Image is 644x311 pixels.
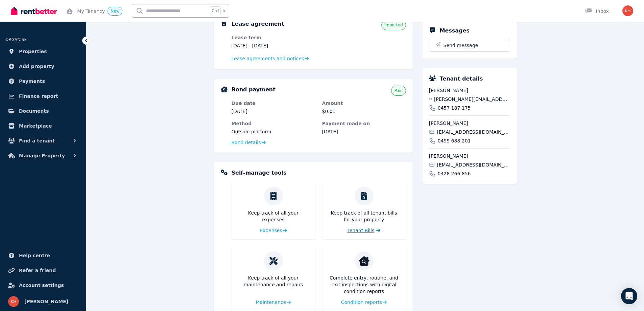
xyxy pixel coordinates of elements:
[328,274,401,295] p: Complete entry, routine, and exit inspections with digital condition reports
[622,5,633,16] img: Karen Hickey
[19,251,50,260] span: Help centre
[256,299,291,306] a: Maintenance
[322,108,406,115] dd: $0.01
[434,96,510,103] span: [PERSON_NAME][EMAIL_ADDRESS][PERSON_NAME][DOMAIN_NAME]
[232,86,276,94] h5: Bond payment
[19,77,45,85] span: Payments
[429,87,510,94] span: [PERSON_NAME]
[232,108,315,115] dd: [DATE]
[232,34,315,41] dt: Lease term
[232,120,315,127] dt: Method
[232,128,315,135] dd: Outside platform
[440,75,483,83] h5: Tenant details
[19,107,49,115] span: Documents
[19,281,64,289] span: Account settings
[11,6,57,16] img: RentBetter
[232,42,315,49] dd: [DATE] - [DATE]
[5,60,81,73] a: Add property
[232,139,266,146] a: Bond details
[19,266,56,274] span: Refer a friend
[5,104,81,118] a: Documents
[5,279,81,292] a: Account settings
[232,55,304,62] span: Lease agreements and notices
[232,169,287,177] h5: Self-manage tools
[232,55,309,62] a: Lease agreements and notices
[440,27,470,35] h5: Messages
[5,45,81,58] a: Properties
[19,122,52,130] span: Marketplace
[429,120,510,127] span: [PERSON_NAME]
[260,227,282,234] span: Expenses
[322,128,406,135] dd: [DATE]
[341,299,387,306] a: Condition reports
[8,296,19,307] img: Karen Hickey
[437,161,510,168] span: [EMAIL_ADDRESS][DOMAIN_NAME]
[19,92,58,100] span: Finance report
[437,129,510,135] span: [EMAIL_ADDRESS][DOMAIN_NAME]
[585,8,609,15] div: Inbox
[232,100,315,107] dt: Due date
[438,170,471,177] span: 0428 266 856
[394,88,403,93] span: Paid
[348,227,381,234] a: Tenant Bills
[237,274,310,288] p: Keep track of all your maintenance and repairs
[232,139,261,146] span: Bond details
[232,20,284,28] h5: Lease agreement
[438,105,471,111] span: 0457 187 175
[210,6,220,15] span: Ctrl
[5,264,81,277] a: Refer a friend
[5,249,81,262] a: Help centre
[19,62,54,70] span: Add property
[5,37,27,42] span: ORGANISE
[621,288,637,304] div: Open Intercom Messenger
[328,209,401,223] p: Keep track of all tenant bills for your property
[221,86,228,92] img: Bond Details
[5,89,81,103] a: Finance report
[444,42,478,49] span: Send message
[256,299,286,306] span: Maintenance
[5,119,81,133] a: Marketplace
[5,74,81,88] a: Payments
[429,153,510,159] span: [PERSON_NAME]
[260,227,287,234] a: Expenses
[24,297,68,306] span: [PERSON_NAME]
[359,256,369,266] img: Condition reports
[5,149,81,162] button: Manage Property
[341,299,382,306] span: Condition reports
[322,120,406,127] dt: Payment made on
[19,47,47,55] span: Properties
[111,9,119,14] span: New
[5,134,81,148] button: Find a tenant
[223,8,226,14] span: k
[384,22,403,28] span: Imported
[19,137,55,145] span: Find a tenant
[322,100,406,107] dt: Amount
[429,39,510,51] button: Send message
[237,209,310,223] p: Keep track of all your expenses
[438,137,471,144] span: 0499 688 201
[348,227,375,234] span: Tenant Bills
[19,152,65,160] span: Manage Property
